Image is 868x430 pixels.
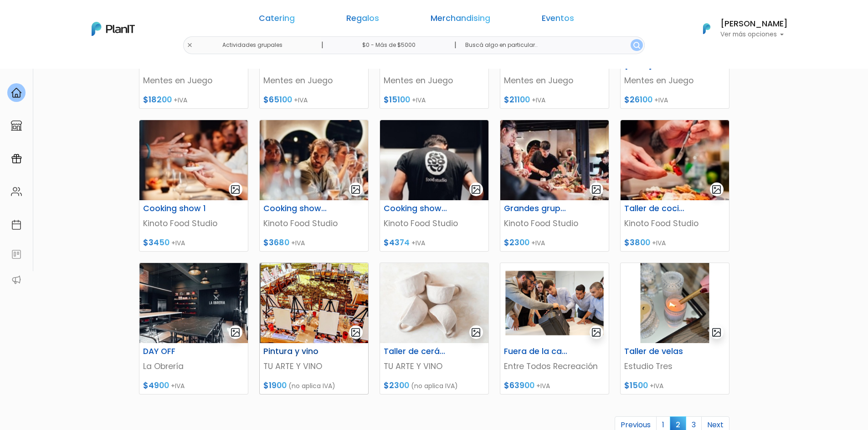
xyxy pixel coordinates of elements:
img: feedback-78b5a0c8f98aac82b08bfc38622c3050aee476f2c9584af64705fc4e61158814.svg [11,249,22,260]
a: gallery-light Cooking show 3 Kinoto Food Studio $4374 +IVA [380,120,489,252]
span: $21100 [504,94,530,105]
div: ¿Necesitás ayuda? [47,9,131,26]
img: gallery-light [711,327,722,338]
span: (no aplica IVA) [288,381,335,390]
img: partners-52edf745621dab592f3b2c58e3bca9d71375a7ef29c3b500c9f145b62cc070d4.svg [11,274,22,285]
h6: [PERSON_NAME] [720,20,788,28]
span: +IVA [294,96,308,105]
img: thumb_Captura_de_pantalla_2024-02-09_155453.png [260,263,368,343]
img: gallery-light [471,184,481,195]
span: $3800 [624,237,650,248]
p: Kinoto Food Studio [143,218,244,229]
p: TU ARTE Y VINO [384,360,485,372]
h6: Cooking show 3 [378,204,453,213]
img: PlanIt Logo [92,22,135,36]
img: gallery-light [471,327,481,338]
img: PlanIt Logo [697,19,717,39]
img: thumb_Captura_de_pantalla_2023-05-23_12144923.jpg [139,120,248,200]
span: +IVA [411,238,425,248]
span: $2300 [504,237,529,248]
p: TU ARTE Y VINO [263,360,365,372]
span: $1900 [263,380,287,391]
span: $3450 [143,237,169,248]
a: gallery-light Taller de velas Estudio Tres $1500 +IVA [620,263,729,395]
span: $63900 [504,380,534,391]
a: gallery-light DAY OFF La Obrería $4900 +IVA [139,263,248,395]
span: +IVA [171,238,185,248]
p: Mentes en Juego [504,75,605,86]
h6: Grandes grupos [498,204,573,213]
a: gallery-light Taller de cerámica TU ARTE Y VINO $2300 (no aplica IVA) [380,263,489,395]
span: $65100 [263,94,292,105]
p: Kinoto Food Studio [263,218,365,229]
span: +IVA [654,96,668,105]
img: thumb_WhatsApp_Image_2023-11-15_at_13.00.19.jpeg [139,263,248,343]
span: $18200 [143,94,172,105]
input: Buscá algo en particular.. [458,36,644,54]
img: gallery-light [350,327,361,338]
p: Mentes en Juego [624,75,725,86]
span: $1500 [624,380,648,391]
a: gallery-light Cooking show 2 Kinoto Food Studio $3680 +IVA [259,120,369,252]
img: gallery-light [350,184,361,195]
span: +IVA [650,381,663,390]
img: thumb_5321.jpg [260,120,368,200]
span: +IVA [174,96,187,105]
h6: Pintura y vino [258,347,333,356]
img: people-662611757002400ad9ed0e3c099ab2801c6687ba6c219adb57efc949bc21e19d.svg [11,186,22,197]
p: Kinoto Food Studio [624,218,725,229]
img: thumb_Captura_de_pantalla_2024-02-09_165939.jpg [380,263,488,343]
img: thumb_123655465.jpg [500,120,609,200]
p: La Obrería [143,360,244,372]
button: PlanIt Logo [PERSON_NAME] Ver más opciones [691,17,788,40]
img: marketplace-4ceaa7011d94191e9ded77b95e3339b90024bf715f7c57f8cf31f2d8c509eaba.svg [11,120,22,131]
h6: Cooking show 2 [258,204,333,213]
span: +IVA [536,381,550,390]
img: campaigns-02234683943229c281be62815700db0a1741e53638e28bf9629b52c665b00959.svg [11,153,22,164]
img: gallery-light [591,184,601,195]
span: +IVA [531,238,545,248]
span: +IVA [291,238,305,248]
img: calendar-87d922413cdce8b2cf7b7f5f62616a5cf9e4887200fb71536465627b3292af00.svg [11,219,22,230]
img: gallery-light [230,184,241,195]
span: +IVA [652,238,666,248]
a: gallery-light Cooking show 1 Kinoto Food Studio $3450 +IVA [139,120,248,252]
p: Entre Todos Recreación [504,360,605,372]
a: Regalos [346,15,379,25]
h6: Cooking show 1 [138,204,212,213]
img: close-6986928ebcb1d6c9903e3b54e860dbc4d054630f23adef3a32610726dff6a82b.svg [187,42,193,48]
a: Eventos [542,15,574,25]
p: Kinoto Food Studio [504,218,605,229]
p: Ver más opciones [720,31,788,38]
span: $4374 [384,237,410,248]
img: home-e721727adea9d79c4d83392d1f703f7f8bce08238fde08b1acbfd93340b81755.svg [11,87,22,98]
a: Merchandising [431,15,490,25]
span: $3680 [263,237,289,248]
h6: Taller de cerámica [378,347,453,356]
a: gallery-light Taller de cocina Kinoto Food Studio $3800 +IVA [620,120,729,252]
span: +IVA [412,96,426,105]
p: Kinoto Food Studio [384,218,485,229]
a: gallery-light Pintura y vino TU ARTE Y VINO $1900 (no aplica IVA) [259,263,369,395]
img: thumb_Dise%C3%B1o_sin_t%C3%ADtulo_-_2025-02-17T110910.815.png [500,263,609,343]
img: search_button-432b6d5273f82d61273b3651a40e1bd1b912527efae98b1b7a1b2c0702e16a8d.svg [633,42,640,49]
h6: DAY OFF [138,347,212,356]
a: gallery-light Fuera de la caja Entre Todos Recreación $63900 +IVA [500,263,609,395]
img: gallery-light [230,327,241,338]
span: $2300 [384,380,409,391]
h6: Fuera de la caja [498,347,573,356]
img: gallery-light [591,327,601,338]
img: gallery-light [711,184,722,195]
p: Mentes en Juego [143,75,244,86]
span: (no aplica IVA) [411,381,458,390]
img: thumb_WhatsApp_Image_2024-02-20_at_12.55.46.jpg [621,263,729,343]
p: Estudio Tres [624,360,725,372]
p: Mentes en Juego [384,75,485,86]
span: +IVA [532,96,545,105]
img: thumb_584.jpg [380,120,488,200]
p: Mentes en Juego [263,75,365,86]
span: $26100 [624,94,652,105]
h6: Taller de cocina [619,204,693,213]
span: $15100 [384,94,410,105]
p: | [321,40,324,51]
